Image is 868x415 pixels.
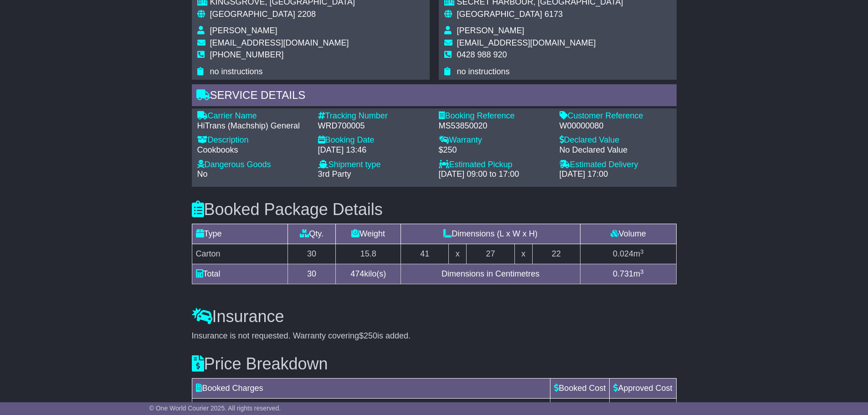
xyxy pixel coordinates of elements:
[544,10,563,19] span: 6173
[192,379,550,399] td: Booked Charges
[298,10,316,19] span: 2208
[514,244,532,264] td: x
[560,135,671,145] div: Declared Value
[359,331,377,340] span: $250
[197,111,309,121] div: Carrier Name
[439,160,550,170] div: Estimated Pickup
[401,264,580,284] td: Dimensions in Centimetres
[336,244,401,264] td: 15.8
[439,121,550,131] div: MS53850020
[192,307,677,326] h3: Insurance
[210,67,263,76] span: no instructions
[197,160,309,170] div: Dangerous Goods
[560,169,671,179] div: [DATE] 17:00
[580,244,676,264] td: m
[439,135,550,145] div: Warranty
[550,379,610,399] td: Booked Cost
[192,200,677,219] h3: Booked Package Details
[336,224,401,244] td: Weight
[210,50,284,59] span: [PHONE_NUMBER]
[560,121,671,131] div: W00000080
[197,121,309,131] div: HiTrans (Machship) General
[318,121,430,131] div: WRD700005
[318,160,430,170] div: Shipment type
[318,135,430,145] div: Booking Date
[560,145,671,155] div: No Declared Value
[192,264,288,284] td: Total
[197,169,208,179] span: No
[192,224,288,244] td: Type
[318,111,430,121] div: Tracking Number
[580,224,676,244] td: Volume
[439,145,550,155] div: $250
[149,405,281,412] span: © One World Courier 2025. All rights reserved.
[197,135,309,145] div: Description
[288,224,335,244] td: Qty.
[318,169,351,179] span: 3rd Party
[640,248,644,255] sup: 3
[401,224,580,244] td: Dimensions (L x W x H)
[192,331,677,341] div: Insurance is not requested. Warranty covering is added.
[613,269,633,278] span: 0.731
[192,84,677,109] div: Service Details
[560,160,671,170] div: Estimated Delivery
[439,169,550,179] div: [DATE] 09:00 to 17:00
[532,244,580,264] td: 22
[457,26,524,35] span: [PERSON_NAME]
[467,244,514,264] td: 27
[210,10,295,19] span: [GEOGRAPHIC_DATA]
[210,38,349,47] span: [EMAIL_ADDRESS][DOMAIN_NAME]
[560,111,671,121] div: Customer Reference
[192,244,288,264] td: Carton
[457,67,510,76] span: no instructions
[457,10,542,19] span: [GEOGRAPHIC_DATA]
[318,145,430,155] div: [DATE] 13:46
[288,244,335,264] td: 30
[580,264,676,284] td: m
[449,244,467,264] td: x
[640,268,644,275] sup: 3
[457,50,507,59] span: 0428 988 920
[210,26,277,35] span: [PERSON_NAME]
[288,264,335,284] td: 30
[350,269,364,278] span: 474
[197,145,309,155] div: Cookbooks
[610,379,676,399] td: Approved Cost
[192,355,677,373] h3: Price Breakdown
[336,264,401,284] td: kilo(s)
[439,111,550,121] div: Booking Reference
[401,244,449,264] td: 41
[457,38,596,47] span: [EMAIL_ADDRESS][DOMAIN_NAME]
[613,249,633,258] span: 0.024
